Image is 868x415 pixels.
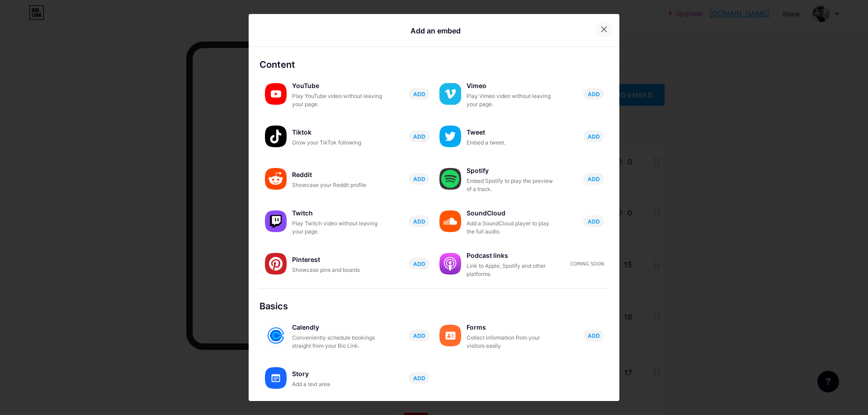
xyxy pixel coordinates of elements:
img: soundcloud [439,210,461,232]
button: ADD [583,173,604,185]
button: ADD [583,330,604,341]
span: ADD [588,90,600,98]
div: SoundCloud [467,207,557,219]
div: Tweet [467,126,557,139]
span: ADD [588,175,600,183]
button: ADD [583,131,604,142]
img: podcastlinks [439,253,461,275]
span: ADD [413,218,425,225]
div: Grow your TikTok following [292,139,382,147]
button: ADD [409,88,429,100]
span: ADD [588,332,600,340]
div: Embed Spotify to play the preview of a track. [467,177,557,193]
span: ADD [413,90,425,98]
div: Podcast links [467,249,557,262]
div: Reddit [292,168,382,181]
img: forms [439,325,461,346]
img: youtube [265,83,287,105]
img: vimeo [439,83,461,105]
div: Add an embed [410,25,461,36]
span: ADD [588,133,600,140]
span: ADD [413,374,425,382]
span: ADD [413,260,425,268]
img: reddit [265,168,287,190]
button: ADD [409,330,429,341]
button: ADD [409,258,429,270]
button: ADD [583,88,604,100]
div: Content [259,58,609,71]
div: Add a text area [292,380,382,388]
div: Collect information from your visitors easily [467,334,557,350]
div: Coming soon [571,261,604,267]
img: story [265,367,287,389]
div: Play YouTube video without leaving your page. [292,92,382,108]
div: Embed a tweet. [467,139,557,147]
span: ADD [413,332,425,340]
div: Add a SoundCloud player to play the full audio. [467,219,557,236]
div: Link to Apple, Spotify and other platforms. [467,262,557,278]
div: Showcase your Reddit profile [292,181,382,189]
div: Play Twitch video without leaving your page. [292,219,382,236]
button: ADD [409,215,429,227]
button: ADD [409,131,429,142]
img: tiktok [265,126,287,147]
div: Forms [467,321,557,334]
img: spotify [439,168,461,190]
div: Showcase pins and boards [292,266,382,274]
button: ADD [409,173,429,185]
div: Twitch [292,207,382,219]
div: Calendly [292,321,382,334]
button: ADD [409,372,429,384]
span: ADD [588,218,600,225]
button: ADD [583,215,604,227]
div: Play Vimeo video without leaving your page. [467,92,557,108]
div: Story [292,368,382,380]
div: Pinterest [292,253,382,266]
div: Tiktok [292,126,382,139]
div: Vimeo [467,79,557,92]
span: ADD [413,133,425,140]
span: ADD [413,175,425,183]
img: pinterest [265,253,287,275]
div: YouTube [292,79,382,92]
div: Conveniently schedule bookings straight from your Bio Link. [292,334,382,350]
div: Spotify [467,164,557,177]
img: twitter [439,126,461,147]
img: twitch [265,210,287,232]
div: Basics [259,299,609,313]
img: calendly [265,325,287,346]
